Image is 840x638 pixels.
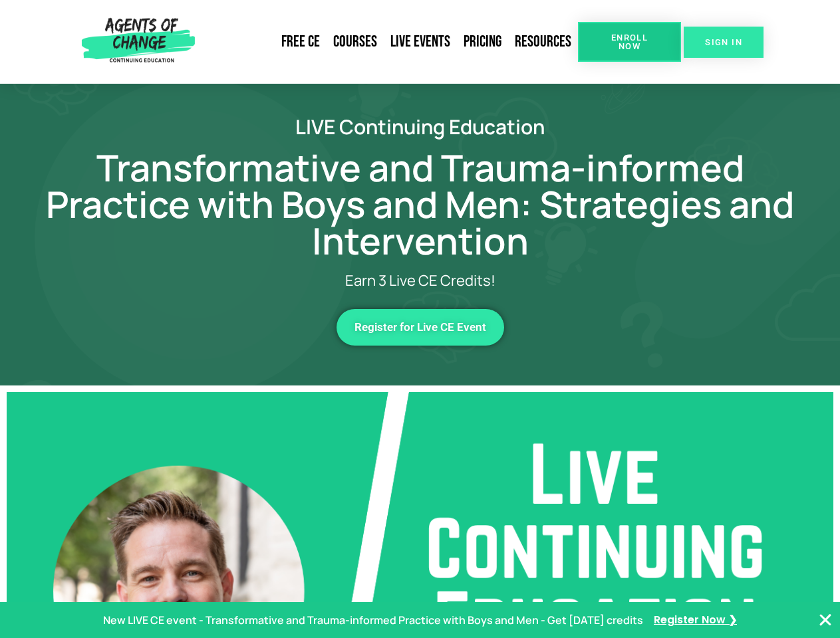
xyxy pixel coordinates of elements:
span: Enroll Now [599,33,660,51]
a: Courses [327,27,384,57]
button: Close Banner [817,612,833,628]
span: SIGN IN [705,38,742,47]
a: SIGN IN [684,27,764,58]
p: New LIVE CE event - Transformative and Trauma-informed Practice with Boys and Men - Get [DATE] cr... [103,611,643,630]
h1: Transformative and Trauma-informed Practice with Boys and Men: Strategies and Intervention [41,150,799,259]
a: Resources [508,27,578,57]
a: Enroll Now [578,22,681,62]
p: Earn 3 Live CE Credits! [94,272,746,289]
a: Pricing [457,27,508,57]
a: Live Events [384,27,457,57]
h2: LIVE Continuing Education [41,117,799,136]
nav: Menu [200,27,578,57]
a: Free CE [275,27,327,57]
a: Register for Live CE Event [337,309,504,346]
a: Register Now ❯ [654,611,737,630]
span: Register for Live CE Event [354,322,486,333]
